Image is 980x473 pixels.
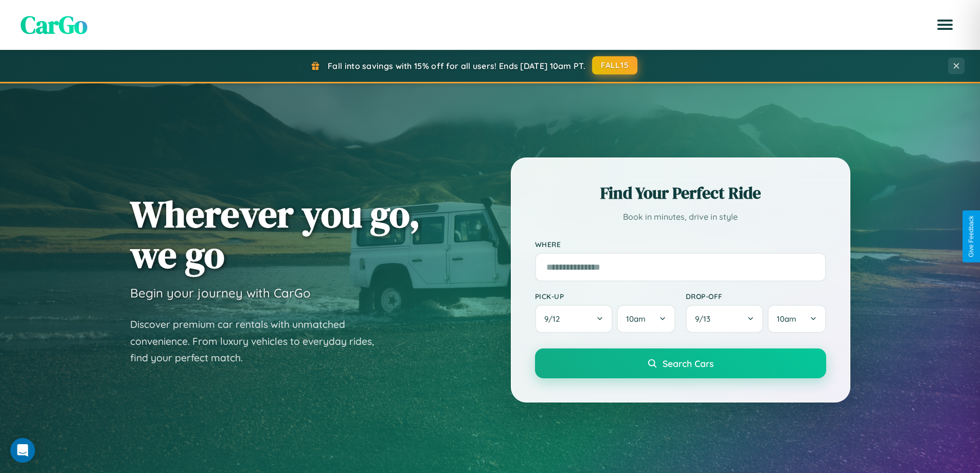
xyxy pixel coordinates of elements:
label: Pick-up [535,292,675,301]
button: 9/12 [535,305,613,333]
button: 10am [768,305,826,333]
div: Give Feedback [968,216,975,257]
button: Search Cars [535,348,826,378]
div: Open Intercom Messenger [10,438,35,463]
span: 9 / 12 [544,314,565,324]
span: 10am [626,314,646,324]
button: FALL15 [592,56,637,75]
button: 9/13 [686,305,764,333]
p: Discover premium car rentals with unmatched convenience. From luxury vehicles to everyday rides, ... [130,316,387,366]
p: Book in minutes, drive in style [535,209,826,224]
span: 10am [777,314,796,324]
span: CarGo [21,8,87,42]
h1: Wherever you go, we go [130,194,420,275]
h2: Find Your Perfect Ride [535,182,826,204]
button: 10am [617,305,675,333]
span: Fall into savings with 15% off for all users! Ends [DATE] 10am PT. [328,61,585,71]
label: Where [535,240,826,249]
h3: Begin your journey with CarGo [130,285,311,301]
label: Drop-off [686,292,826,301]
span: Search Cars [663,358,714,369]
button: Open menu [931,10,959,39]
span: 9 / 13 [695,314,716,324]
